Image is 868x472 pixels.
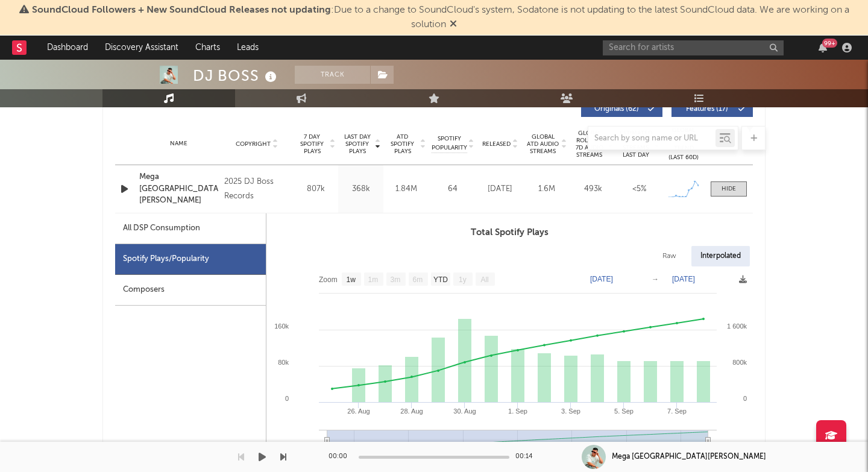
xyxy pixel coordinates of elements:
[743,395,747,402] text: 0
[341,183,380,195] div: 368k
[413,275,423,284] text: 6m
[819,43,827,52] button: 99+
[96,36,187,60] a: Discovery Assistant
[453,407,476,415] text: 30. Aug
[603,40,784,55] input: Search for artists
[727,323,747,330] text: 1 600k
[285,395,289,402] text: 0
[278,359,289,366] text: 80k
[224,175,290,204] div: 2025 DJ Boss Records
[480,183,520,195] div: [DATE]
[295,66,370,84] button: Track
[433,275,448,284] text: YTD
[671,101,753,117] button: Features(17)
[588,134,715,143] input: Search by song name or URL
[589,105,644,113] span: Originals ( 62 )
[329,450,353,464] div: 00:00
[672,275,695,283] text: [DATE]
[368,275,379,284] text: 1m
[386,183,426,195] div: 1.84M
[561,407,580,415] text: 3. Sep
[274,323,289,330] text: 160k
[115,244,266,275] div: Spotify Plays/Popularity
[480,275,488,284] text: All
[400,407,423,415] text: 28. Aug
[296,183,335,195] div: 807k
[508,407,527,415] text: 1. Sep
[526,183,567,195] div: 1.6M
[652,275,659,283] text: →
[228,36,267,60] a: Leads
[573,183,613,195] div: 493k
[515,450,539,464] div: 00:14
[347,407,370,415] text: 26. Aug
[193,66,280,86] div: DJ BOSS
[115,275,266,306] div: Composers
[653,246,685,266] div: Raw
[432,183,474,195] div: 64
[139,171,218,207] a: Mega [GEOGRAPHIC_DATA][PERSON_NAME]
[667,407,687,415] text: 7. Sep
[187,36,228,60] a: Charts
[679,105,735,113] span: Features ( 17 )
[450,20,457,30] span: Dismiss
[732,359,747,366] text: 800k
[614,407,634,415] text: 5. Sep
[123,221,200,236] div: All DSP Consumption
[391,275,401,284] text: 3m
[347,275,356,284] text: 1w
[822,39,837,48] div: 99 +
[612,452,766,462] div: Mega [GEOGRAPHIC_DATA][PERSON_NAME]
[619,183,659,195] div: <5%
[266,225,753,240] h3: Total Spotify Plays
[590,275,613,283] text: [DATE]
[459,275,467,284] text: 1y
[32,5,331,15] span: SoundCloud Followers + New SoundCloud Releases not updating
[691,246,750,266] div: Interpolated
[319,275,338,284] text: Zoom
[32,5,849,30] span: : Due to a change to SoundCloud's system, Sodatone is not updating to the latest SoundCloud data....
[581,101,662,117] button: Originals(62)
[39,36,96,60] a: Dashboard
[115,213,266,244] div: All DSP Consumption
